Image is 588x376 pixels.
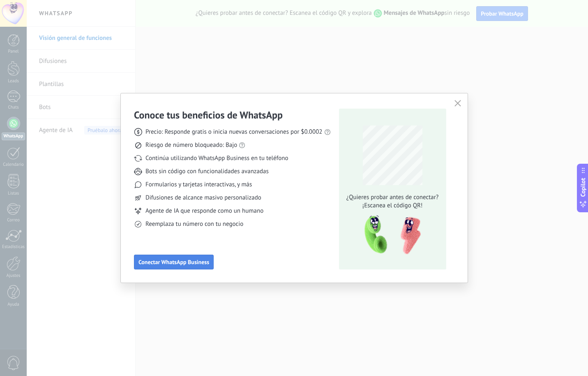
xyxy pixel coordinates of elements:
span: Difusiones de alcance masivo personalizado [145,194,261,202]
span: ¡Escanea el código QR! [344,202,441,210]
span: Riesgo de número bloqueado: Bajo [145,141,237,149]
span: Formularios y tarjetas interactivas, y más [145,181,252,189]
span: ¿Quieres probar antes de conectar? [344,193,441,202]
span: Continúa utilizando WhatsApp Business en tu teléfono [145,154,288,162]
h3: Conoce tus beneficios de WhatsApp [134,109,283,121]
img: qr-pic-1x.png [357,213,422,257]
span: Agente de IA que responde como un humano [145,207,263,215]
span: Reemplaza tu número con tu negocio [145,220,243,228]
span: Conectar WhatsApp Business [138,259,209,265]
button: Conectar WhatsApp Business [134,255,214,269]
span: Bots sin código con funcionalidades avanzadas [145,167,269,176]
span: Precio: Responde gratis o inicia nuevas conversaciones por $0.0002 [145,128,323,136]
span: Copilot [579,178,587,197]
